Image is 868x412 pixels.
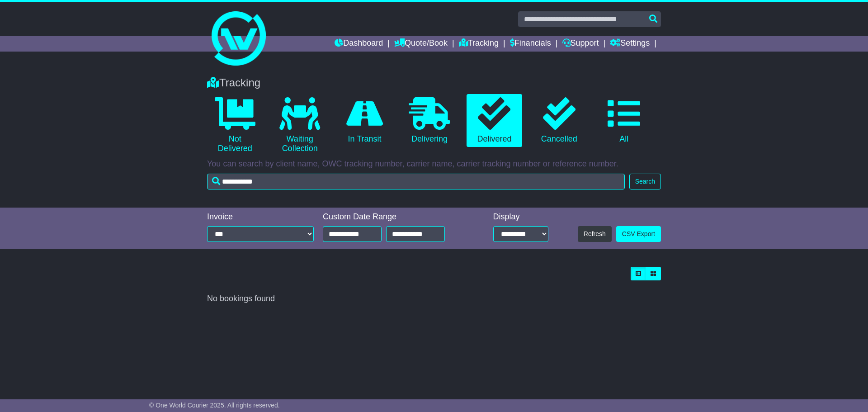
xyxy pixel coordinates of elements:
div: Display [493,212,548,222]
a: CSV Export [616,226,661,242]
a: Settings [610,36,650,52]
div: No bookings found [207,294,661,304]
div: Custom Date Range [323,212,468,222]
a: Quote/Book [394,36,448,52]
a: Not Delivered [207,94,263,157]
a: Waiting Collection [272,94,327,157]
a: Financials [510,36,551,52]
a: All [596,94,652,147]
a: Delivering [401,94,457,147]
p: You can search by client name, OWC tracking number, carrier name, carrier tracking number or refe... [207,159,661,169]
div: Tracking [203,76,665,90]
a: Dashboard [335,36,383,52]
span: © One World Courier 2025. All rights reserved. [149,402,280,409]
a: In Transit [337,94,392,147]
button: Search [629,174,661,189]
a: Tracking [459,36,499,52]
a: Support [562,36,599,52]
div: Invoice [207,212,314,222]
a: Delivered [467,94,522,147]
button: Refresh [578,226,612,242]
a: Cancelled [531,94,587,147]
